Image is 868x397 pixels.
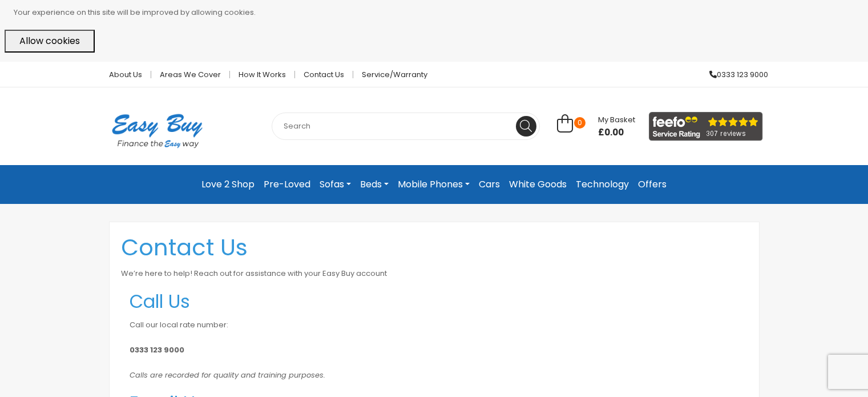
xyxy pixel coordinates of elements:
a: Cars [474,174,504,195]
span: Contact Us [121,231,248,263]
a: Service/Warranty [353,71,427,78]
a: White Goods [504,174,571,195]
a: Love 2 Shop [197,174,259,195]
button: Allow cookies [5,30,95,53]
a: Pre-Loved [259,174,315,195]
a: Offers [633,174,671,195]
span: We’re here to help! Reach out for assistance with your Easy Buy account [121,268,387,279]
a: How it works [230,71,295,78]
span: My Basket [598,114,635,125]
a: 0333 123 9000 [701,71,768,78]
strong: 0333 123 9000 [130,344,184,355]
span: 0 [574,117,586,129]
p: Your experience on this site will be improved by allowing cookies. [14,5,863,21]
a: Contact Us [295,71,353,78]
a: 0 My Basket £0.00 [557,121,635,134]
a: Sofas [315,174,356,195]
a: Technology [571,174,633,195]
a: Areas we cover [151,71,230,78]
img: feefo_logo [649,112,763,141]
span: £0.00 [598,127,635,138]
h2: Call Us [130,291,739,312]
img: Easy Buy [100,99,214,163]
input: Search [272,113,540,140]
span: or any queries you may have. [387,268,496,279]
a: Beds [356,174,393,195]
a: About Us [100,71,151,78]
a: Mobile Phones [393,174,474,195]
em: Calls are recorded for quality and training purposes. [130,370,325,380]
p: Call our local rate number: [130,317,739,333]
